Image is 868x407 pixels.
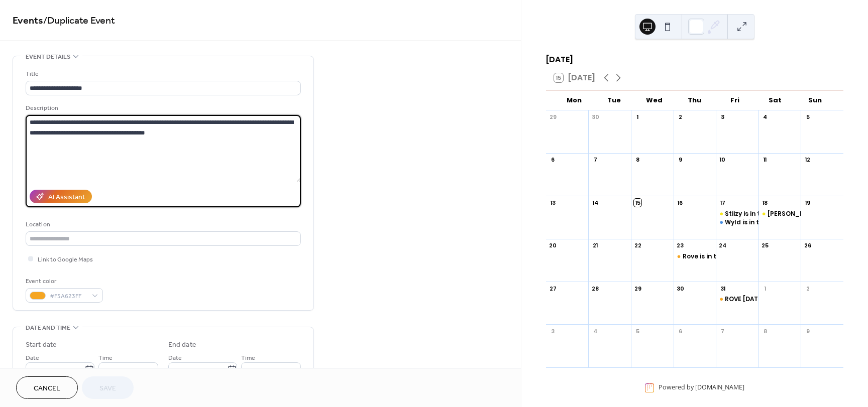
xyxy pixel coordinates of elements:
div: Wyld is in the house! [716,218,758,227]
div: 2 [804,285,811,292]
div: 21 [591,242,599,249]
span: Time [98,353,113,363]
div: End date [168,340,196,350]
div: 28 [591,285,599,292]
div: 22 [634,242,641,249]
div: 20 [549,242,557,249]
span: Date and time [26,323,70,333]
div: 13 [549,199,557,206]
div: Location [26,219,299,230]
div: 29 [634,285,641,292]
div: Tue [594,90,634,110]
div: Event color [26,276,101,287]
div: 30 [677,285,684,292]
div: [DATE] [546,54,843,66]
div: Stiizy is in the house! [716,210,758,218]
div: 6 [677,327,684,335]
div: AI Assistant [48,192,85,203]
div: 12 [804,156,811,164]
a: Events [13,11,43,31]
div: Wyld is in the house! [725,218,790,227]
div: Thu [675,90,715,110]
div: 19 [804,199,811,206]
button: Cancel [16,376,78,399]
div: Sun [795,90,835,110]
div: 27 [549,285,557,292]
div: 9 [677,156,684,164]
div: Goldkine is in the house! [758,210,801,218]
div: 25 [762,242,769,249]
div: Title [26,69,299,79]
div: 26 [804,242,811,249]
button: AI Assistant [30,190,92,203]
div: Sat [755,90,795,110]
span: Link to Google Maps [38,254,93,265]
span: Time [241,353,255,363]
div: ROVE Halloween Promo [716,295,758,304]
div: Description [26,103,299,113]
div: 5 [804,113,811,121]
div: Start date [26,340,57,350]
span: Event details [26,52,70,62]
div: 24 [719,242,726,249]
div: 30 [591,113,599,121]
div: Mon [554,90,594,110]
div: 7 [591,156,599,164]
div: 2 [677,113,684,121]
span: Cancel [34,383,60,394]
div: 9 [804,327,811,335]
div: ROVE [DATE] Promo [725,295,787,304]
a: [DOMAIN_NAME] [695,383,744,392]
div: 7 [719,327,726,335]
div: 5 [634,327,641,335]
div: 10 [719,156,726,164]
div: 18 [762,199,769,206]
div: 14 [591,199,599,206]
div: 8 [762,327,769,335]
div: Rove is in the house! [674,252,716,261]
div: 1 [634,113,641,121]
div: Fri [715,90,755,110]
div: Stiizy is in the house! [725,210,791,218]
div: 3 [719,113,726,121]
div: 8 [634,156,641,164]
div: 4 [591,327,599,335]
span: #F5A623FF [50,291,87,302]
div: 3 [549,327,557,335]
div: 1 [762,285,769,292]
div: 17 [719,199,726,206]
span: / Duplicate Event [43,11,115,31]
div: 16 [677,199,684,206]
div: 15 [634,199,641,206]
span: Date [26,353,39,363]
div: 23 [677,242,684,249]
div: Powered by [659,383,744,392]
div: 29 [549,113,557,121]
div: 4 [762,113,769,121]
div: Rove is in the house! [683,252,747,261]
div: 31 [719,285,726,292]
span: Date [168,353,182,363]
div: Wed [634,90,675,110]
div: 11 [762,156,769,164]
div: 6 [549,156,557,164]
